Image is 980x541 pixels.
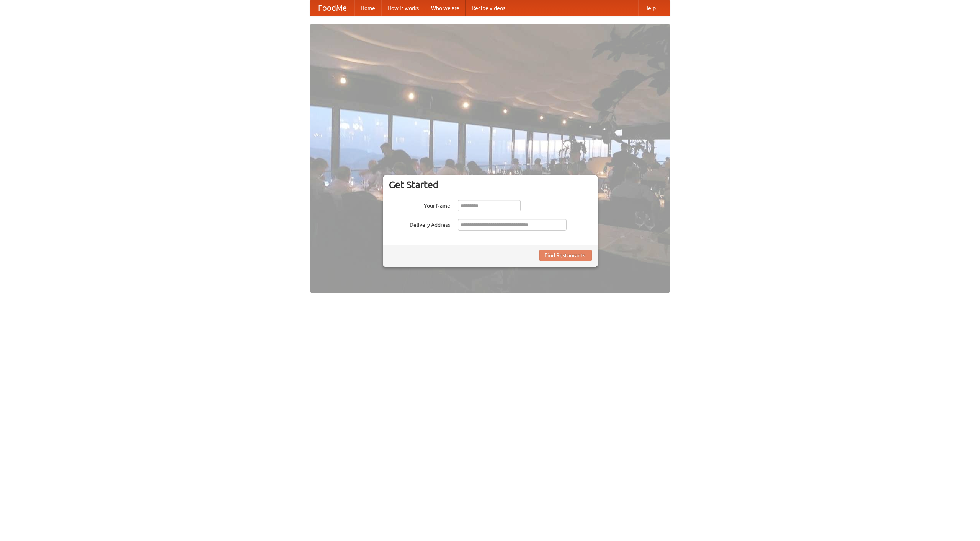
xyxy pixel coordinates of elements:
a: Home [354,0,381,16]
a: How it works [381,0,425,16]
button: Find Restaurants! [539,250,592,261]
a: Help [638,0,662,16]
label: Delivery Address [389,219,450,229]
label: Your Name [389,200,450,210]
a: Who we are [425,0,465,16]
a: Recipe videos [465,0,511,16]
h3: Get Started [389,179,592,190]
a: FoodMe [310,0,354,16]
